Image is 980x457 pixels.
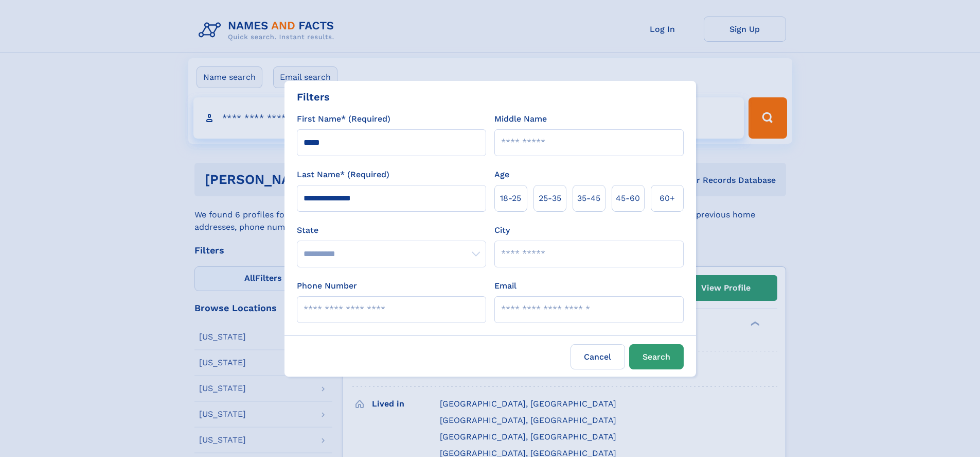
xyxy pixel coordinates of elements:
span: 35‑45 [577,192,600,205]
button: Search [629,344,684,369]
label: Email [494,280,516,292]
label: City [494,224,510,236]
span: 18‑25 [500,192,521,205]
label: State [297,224,486,236]
label: Middle Name [494,113,547,125]
label: Last Name* (Required) [297,168,389,181]
span: 45‑60 [616,192,640,205]
label: Phone Number [297,280,357,292]
label: First Name* (Required) [297,113,390,125]
div: Filters [297,89,330,105]
span: 60+ [660,192,675,205]
label: Age [494,168,509,181]
label: Cancel [571,344,625,369]
span: 25‑35 [539,192,561,205]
